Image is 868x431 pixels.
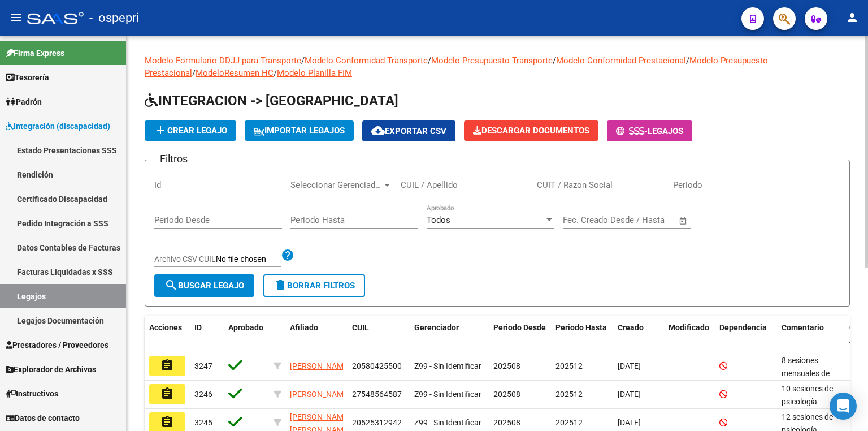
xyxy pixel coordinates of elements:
span: [PERSON_NAME] [290,361,350,370]
span: Crear Legajo [154,126,227,136]
a: Modelo Conformidad Transporte [305,55,428,66]
mat-icon: assignment [160,415,174,429]
button: Buscar Legajo [154,274,254,297]
span: Acciones [149,323,182,332]
datatable-header-cell: Periodo Desde [489,316,551,353]
span: INTEGRACION -> [GEOGRAPHIC_DATA] [145,93,398,109]
mat-icon: help [281,248,294,262]
span: 202512 [555,361,583,370]
span: Exportar CSV [371,126,446,136]
mat-icon: assignment [160,359,174,372]
datatable-header-cell: Periodo Hasta [551,316,613,353]
span: ID [194,323,202,332]
a: Modelo Conformidad Prestacional [556,55,686,66]
span: Firma Express [6,47,64,59]
span: Comentario [782,323,824,332]
span: Seleccionar Gerenciador [290,180,382,190]
button: -Legajos [607,120,692,141]
span: Explorador de Archivos [6,363,96,376]
mat-icon: assignment [160,387,174,400]
span: [DATE] [618,418,641,427]
mat-icon: person [845,11,859,24]
span: Gerenciador [414,323,459,332]
a: Modelo Planilla FIM [277,68,352,78]
datatable-header-cell: Afiliado [285,316,348,353]
button: IMPORTAR LEGAJOS [245,120,354,141]
mat-icon: cloud_download [371,124,385,137]
datatable-header-cell: ID [190,316,224,353]
span: [PERSON_NAME] [290,390,350,399]
button: Descargar Documentos [464,120,598,141]
span: 20525312942 [352,418,402,427]
span: Borrar Filtros [274,281,355,291]
datatable-header-cell: Modificado [664,316,715,353]
span: Archivo CSV CUIL [154,255,216,264]
input: End date [610,215,665,225]
span: Periodo Desde [493,323,546,332]
span: Buscar Legajo [164,281,244,291]
span: 202508 [493,361,520,370]
input: Start date [563,215,600,225]
datatable-header-cell: Dependencia [715,316,777,353]
button: Exportar CSV [362,120,455,141]
span: Z99 - Sin Identificar [414,361,481,370]
span: [DATE] [618,390,641,399]
span: 202512 [555,418,583,427]
mat-icon: search [164,278,178,292]
span: IMPORTAR LEGAJOS [254,126,345,136]
span: Todos [427,215,450,225]
span: Creado [618,323,644,332]
span: 202508 [493,418,520,427]
span: CUIL [352,323,369,332]
span: - ospepri [89,6,139,31]
datatable-header-cell: Acciones [145,316,190,353]
span: 202512 [555,390,583,399]
span: Datos de contacto [6,412,80,424]
span: Tesorería [6,71,49,84]
span: Descargar Documentos [473,126,589,136]
div: Open Intercom Messenger [830,393,857,420]
span: - [616,126,648,136]
span: Modificado [669,323,709,332]
datatable-header-cell: Gerenciador [410,316,489,353]
span: Legajos [648,126,683,136]
span: Aprobado [228,323,263,332]
span: 20580425500 [352,361,402,370]
button: Borrar Filtros [263,274,365,297]
span: Z99 - Sin Identificar [414,418,481,427]
mat-icon: delete [274,278,287,292]
datatable-header-cell: CUIL [348,316,410,353]
h3: Filtros [154,151,193,167]
span: Z99 - Sin Identificar [414,390,481,399]
a: Modelo Formulario DDJJ para Transporte [145,55,301,66]
button: Crear Legajo [145,120,236,141]
a: Modelo Presupuesto Transporte [431,55,553,66]
datatable-header-cell: Comentario [777,316,845,353]
span: Padrón [6,96,42,108]
a: ModeloResumen HC [196,68,274,78]
span: 3247 [194,361,212,370]
span: Dependencia [719,323,767,332]
span: 3246 [194,390,212,399]
span: 3245 [194,418,212,427]
mat-icon: menu [9,11,23,24]
span: Afiliado [290,323,318,332]
span: 27548564587 [352,390,402,399]
span: Periodo Hasta [555,323,607,332]
mat-icon: add [154,123,167,137]
span: [DATE] [618,361,641,370]
span: Prestadores / Proveedores [6,339,108,351]
button: Open calendar [677,214,690,227]
datatable-header-cell: Aprobado [224,316,269,353]
span: Integración (discapacidad) [6,120,110,132]
datatable-header-cell: Creado [613,316,664,353]
span: Instructivos [6,387,58,400]
span: 202508 [493,390,520,399]
input: Archivo CSV CUIL [216,255,281,265]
